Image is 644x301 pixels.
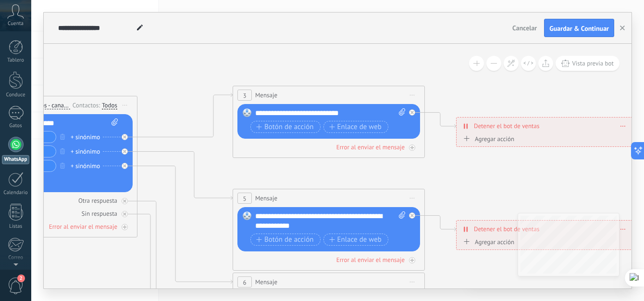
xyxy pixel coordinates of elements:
[243,278,246,287] span: 6
[474,224,539,234] span: Detener el bot de ventas
[255,91,277,100] span: Mensaje
[73,101,102,110] div: Contactos:
[49,222,117,231] div: Error al enviar el mensaje
[102,102,117,109] div: Todos
[243,195,246,203] span: 5
[264,236,314,244] font: Botón de acción
[2,223,30,230] div: Listas
[337,236,382,244] font: Enlace de web
[2,155,29,164] div: WhatsApp
[323,121,388,133] button: Enlace de web
[71,132,100,142] div: + sinónimo
[337,123,382,131] font: Enlace de web
[475,238,514,246] font: Agregar acción
[549,25,609,32] span: Guardar & Continuar
[2,190,30,196] div: Calendario
[508,21,541,35] button: Cancelar
[264,123,314,131] font: Botón de acción
[556,56,619,71] button: Vista previa bot
[250,234,321,246] button: Botón de acción
[474,121,539,131] span: Detener el bot de ventas
[323,234,388,246] button: Enlace de web
[82,209,117,218] div: Sin respuesta
[71,147,100,157] div: + sinónimo
[544,19,614,37] button: Guardar & Continuar
[78,196,117,205] div: Otra respuesta
[336,143,405,151] div: Error al enviar el mensaje
[2,92,30,98] div: Conduce
[243,92,246,100] span: 3
[71,161,100,171] div: + sinónimo
[336,256,405,264] div: Error al enviar el mensaje
[255,194,277,203] span: Mensaje
[475,135,514,143] font: Agregar acción
[572,59,614,67] span: Vista previa bot
[2,255,30,261] div: Correo
[250,121,321,133] button: Botón de acción
[2,57,30,64] div: Tablero
[17,275,25,282] span: 2
[255,277,277,287] span: Mensaje
[512,24,537,32] span: Cancelar
[2,123,30,129] div: Gatos
[8,21,24,27] span: Cuenta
